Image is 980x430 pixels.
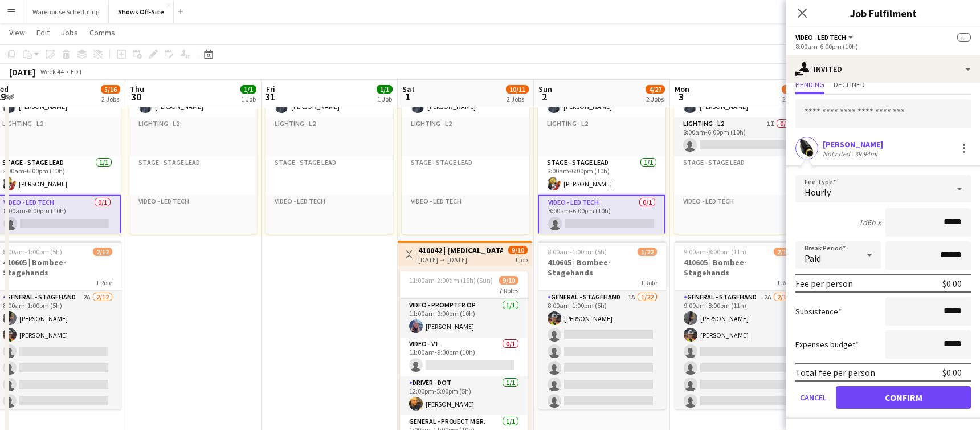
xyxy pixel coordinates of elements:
[266,156,393,195] app-card-role-placeholder: Stage - Stage Lead
[508,246,528,254] span: 9/10
[834,80,865,88] span: Declined
[514,254,528,264] div: 1 job
[675,257,802,278] h3: 410605 | Bombee- Stagehands
[3,248,62,256] span: 8:00am-1:00pm (5h)
[795,367,875,378] div: Total fee per person
[266,117,393,156] app-card-role-placeholder: Lighting - L2
[538,65,665,234] div: 8:00am-6:00pm (10h)3/55 Roles[PERSON_NAME]Lighting - L11/18:00am-6:00pm (10h)[PERSON_NAME]Lightin...
[674,156,802,195] app-card-role-placeholder: Stage - Stage Lead
[538,117,665,156] app-card-role-placeholder: Lighting - L2
[782,85,801,94] span: 4/25
[129,156,257,195] app-card-role-placeholder: Stage - Stage Lead
[101,85,120,94] span: 5/16
[96,278,112,287] span: 1 Role
[823,149,852,158] div: Not rated
[538,257,666,278] h3: 410605 | Bombee- Stagehands
[836,386,971,409] button: Confirm
[400,299,528,338] app-card-role: Video - Prompter Op1/111:00am-9:00pm (10h)[PERSON_NAME]
[674,65,802,234] app-job-card: 8:00am-6:00pm (10h)2/65 Roles[PERSON_NAME]Lighting - L11/18:00am-6:00pm (10h)[PERSON_NAME]Lightin...
[774,248,793,256] span: 2/19
[23,1,109,23] button: Warehouse Scheduling
[674,195,802,234] app-card-role-placeholder: Video - LED Tech
[795,42,971,51] div: 8:00am-6:00pm (10h)
[240,85,256,94] span: 1/1
[377,95,392,103] div: 1 Job
[538,195,665,236] app-card-role: Video - LED Tech0/18:00am-6:00pm (10h)
[402,84,415,94] span: Sat
[640,278,657,287] span: 1 Role
[377,85,393,94] span: 1/1
[266,84,275,94] span: Fri
[638,248,657,256] span: 1/22
[506,85,529,94] span: 10/11
[852,149,880,158] div: 39.94mi
[942,278,962,289] div: $0.00
[402,65,529,234] app-job-card: 8:00am-6:00pm (10h)1/11 RoleLighting - L11/18:00am-6:00pm (10h)[PERSON_NAME]Lighting - L2Stage - ...
[957,33,971,42] span: --
[409,276,493,285] span: 11:00am-2:00am (16h) (Sun)
[675,241,802,409] app-job-card: 9:00am-8:00pm (11h)2/19410605 | Bombee- Stagehands1 RoleGeneral - Stagehand2A2/199:00am-8:00pm (1...
[538,84,552,94] span: Sun
[795,306,842,317] label: Subsistence
[9,27,25,38] span: View
[782,95,801,103] div: 2 Jobs
[507,95,528,103] div: 2 Jobs
[402,156,529,195] app-card-role-placeholder: Stage - Stage Lead
[61,27,78,38] span: Jobs
[129,117,257,156] app-card-role-placeholder: Lighting - L2
[795,339,859,350] label: Expenses budget
[101,95,120,103] div: 2 Jobs
[538,156,665,195] app-card-role: Stage - Stage Lead1/18:00am-6:00pm (10h)[PERSON_NAME]
[823,139,883,149] div: [PERSON_NAME]
[538,241,666,409] app-job-card: 8:00am-1:00pm (5h)1/22410605 | Bombee- Stagehands1 RoleGeneral - Stagehand1A1/228:00am-1:00pm (5h...
[129,195,257,234] app-card-role-placeholder: Video - LED Tech
[805,186,831,198] span: Hourly
[401,90,415,103] span: 1
[795,278,853,289] div: Fee per person
[795,33,855,42] button: Video - LED Tech
[795,33,846,42] span: Video - LED Tech
[548,248,607,256] span: 8:00am-1:00pm (5h)
[684,248,746,256] span: 9:00am-8:00pm (11h)
[418,245,503,255] h3: 410042 | [MEDICAL_DATA] Foundation- Wine & Roses Gala
[418,255,503,264] div: [DATE] → [DATE]
[674,117,802,156] app-card-role: Lighting - L21I0/18:00am-6:00pm (10h)
[795,80,824,88] span: Pending
[777,278,793,287] span: 1 Role
[537,90,552,103] span: 2
[499,286,518,295] span: 7 Roles
[38,67,66,76] span: Week 44
[673,90,689,103] span: 3
[805,253,821,264] span: Paid
[400,338,528,376] app-card-role: Video - V10/111:00am-9:00pm (10h)
[109,1,174,23] button: Shows Off-Site
[795,386,831,409] button: Cancel
[241,95,256,103] div: 1 Job
[786,55,980,83] div: Invited
[499,276,518,285] span: 9/10
[71,67,83,76] div: EDT
[9,66,35,78] div: [DATE]
[93,248,112,256] span: 2/12
[89,27,115,38] span: Comms
[130,84,144,94] span: Thu
[646,95,664,103] div: 2 Jobs
[36,27,50,38] span: Edit
[646,85,665,94] span: 4/27
[400,376,528,415] app-card-role: Driver - DOT1/112:00pm-5:00pm (5h)[PERSON_NAME]
[786,6,980,21] h3: Job Fulfilment
[675,84,689,94] span: Mon
[402,195,529,234] app-card-role-placeholder: Video - LED Tech
[128,90,144,103] span: 30
[402,117,529,156] app-card-role-placeholder: Lighting - L2
[129,65,257,234] app-job-card: 8:00am-6:00pm (10h)1/11 RoleLighting - L11/18:00am-6:00pm (10h)[PERSON_NAME]Lighting - L2Stage - ...
[56,25,83,40] a: Jobs
[266,65,393,234] app-job-card: 8:00am-6:00pm (10h)1/11 RoleLighting - L11/18:00am-6:00pm (10h)[PERSON_NAME]Lighting - L2Stage - ...
[942,367,962,378] div: $0.00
